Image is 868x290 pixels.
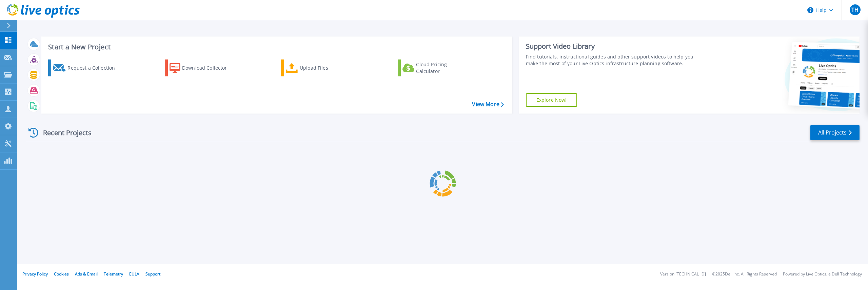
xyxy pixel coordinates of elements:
[165,59,240,76] a: Download Collector
[300,61,354,75] div: Upload Files
[810,125,860,140] a: All Projects
[712,272,777,276] li: © 2025 Dell Inc. All Rights Reserved
[104,271,123,277] a: Telemetry
[145,271,160,277] a: Support
[398,59,473,76] a: Cloud Pricing Calculator
[783,272,862,276] li: Powered by Live Optics, a Dell Technology
[416,61,470,75] div: Cloud Pricing Calculator
[281,59,357,76] a: Upload Files
[48,43,504,51] h3: Start a New Project
[526,53,702,67] div: Find tutorials, instructional guides and other support videos to help you make the most of your L...
[526,42,702,51] div: Support Video Library
[526,93,577,107] a: Explore Now!
[129,271,139,277] a: EULA
[48,59,124,76] a: Request a Collection
[54,271,69,277] a: Cookies
[26,124,101,141] div: Recent Projects
[22,271,48,277] a: Privacy Policy
[67,61,122,75] div: Request a Collection
[851,7,859,13] span: TH
[182,61,236,75] div: Download Collector
[660,272,706,276] li: Version: [TECHNICAL_ID]
[472,101,504,107] a: View More
[75,271,98,277] a: Ads & Email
